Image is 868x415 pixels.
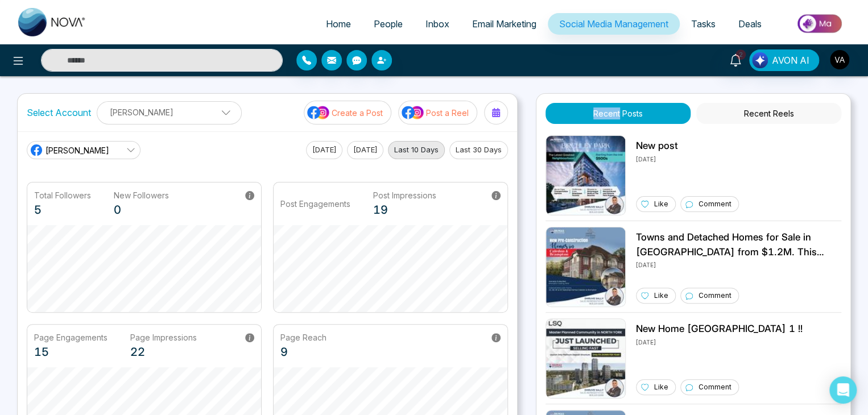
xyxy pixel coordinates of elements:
[698,382,731,392] p: Comment
[425,18,449,30] span: Inbox
[654,382,668,392] p: Like
[449,141,508,159] button: Last 30 Days
[280,343,326,360] p: 9
[326,18,351,30] span: Home
[654,290,668,301] p: Like
[402,105,424,120] img: social-media-icon
[306,141,342,159] button: [DATE]
[636,322,803,337] p: New Home [GEOGRAPHIC_DATA] 1 !!
[698,290,731,301] p: Comment
[749,49,819,71] button: AVON AI
[545,135,626,215] img: Unable to load img.
[636,337,803,347] p: [DATE]
[426,107,469,119] p: Post a Reel
[388,141,445,159] button: Last 10 Days
[373,189,436,201] p: Post Impressions
[461,13,548,35] a: Email Marketing
[114,189,169,201] p: New Followers
[347,141,383,159] button: [DATE]
[636,259,841,269] p: [DATE]
[46,144,109,156] span: [PERSON_NAME]
[362,13,414,35] a: People
[280,331,326,343] p: Page Reach
[727,13,773,35] a: Deals
[304,101,391,125] button: social-media-iconCreate a Post
[34,201,91,218] p: 5
[738,18,762,30] span: Deals
[104,103,234,122] p: [PERSON_NAME]
[114,201,169,218] p: 0
[691,18,716,30] span: Tasks
[373,201,436,218] p: 19
[18,8,86,36] img: Nova CRM Logo
[545,227,626,307] img: Unable to load img.
[698,199,731,209] p: Comment
[398,101,477,125] button: social-media-iconPost a Reel
[680,13,727,35] a: Tasks
[722,49,749,69] a: 2
[545,103,691,124] button: Recent Posts
[752,52,768,68] img: Lead Flow
[654,199,668,209] p: Like
[696,103,841,124] button: Recent Reels
[829,376,857,404] div: Open Intercom Messenger
[548,13,680,35] a: Social Media Management
[280,198,350,210] p: Post Engagements
[636,153,739,164] p: [DATE]
[374,18,403,30] span: People
[636,230,841,259] p: Towns and Detached Homes for Sale in [GEOGRAPHIC_DATA] from $1.2M. This majestic new community si...
[315,13,362,35] a: Home
[34,331,108,343] p: Page Engagements
[559,18,668,30] span: Social Media Management
[27,106,91,119] label: Select Account
[772,53,809,67] span: AVON AI
[414,13,461,35] a: Inbox
[636,139,739,153] p: New post
[307,105,330,120] img: social-media-icon
[130,331,197,343] p: Page Impressions
[130,343,197,360] p: 22
[34,343,108,360] p: 15
[735,49,746,60] span: 2
[332,107,383,119] p: Create a Post
[830,50,849,69] img: User Avatar
[34,189,91,201] p: Total Followers
[779,11,861,36] img: Market-place.gif
[472,18,536,30] span: Email Marketing
[545,318,626,399] img: Unable to load img.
